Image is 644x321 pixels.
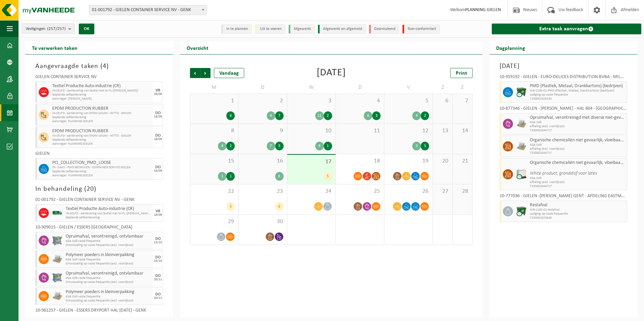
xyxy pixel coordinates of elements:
div: DO [155,134,161,138]
div: 1 [226,172,235,181]
span: 26 [388,188,429,195]
span: Opruimafval, verontreinigd met diverse niet-gevaarlijke afvalstoffen [530,115,625,120]
img: WB-1100-CU [516,206,526,216]
span: 11 [339,127,381,135]
div: 20/11 [154,278,162,281]
h2: Te verwerken taken [25,41,84,54]
h3: In behandeling ( ) [35,184,163,194]
div: 26/09 [154,93,162,96]
span: Lediging op vaste frequentie [530,93,625,97]
span: 1 [194,97,235,105]
div: 7 [267,142,275,150]
div: DO [155,165,161,169]
img: LP-PA-00000-WDN-11 [52,291,62,301]
div: 18/09 [154,115,162,118]
strong: PLANNING GIELEN [465,7,501,12]
img: PB-AP-0800-MET-02-01 [52,273,62,283]
td: Z [453,81,473,94]
span: Afhaling (excl. voorrijkost) [530,180,625,184]
div: GIELEN [35,151,163,158]
li: Geannuleerd [369,25,399,34]
div: 2 [226,142,235,150]
span: WB-1100-CU restafval [530,208,625,212]
span: 7 [456,97,469,105]
span: Omwisseling op vaste frequentie (excl. voorrijkost) [66,280,151,284]
h3: Aangevraagde taken ( ) [35,61,163,71]
img: PB-IC-CU [516,169,526,179]
span: IN-SELFD - aanlevering van EPDM schuim - NITTO - GIELEN [52,111,151,115]
div: 20/11 [154,296,162,300]
span: Vorige [190,68,200,78]
span: 29 [194,218,235,225]
td: D [336,81,384,94]
div: 6 [364,111,372,120]
span: 9 [242,127,283,135]
span: KGA Colli vaste frequentie [66,295,151,299]
div: 10-777036 - GIELEN -[PERSON_NAME] GENT - AFDELING EASTMAN - [GEOGRAPHIC_DATA] [500,194,627,201]
span: Restafval [530,203,625,208]
span: EPDM PRODUCTION RUBBER [52,106,151,111]
span: T250002644717 [530,184,625,188]
div: DO [155,237,161,241]
span: Opruimafval, verontreinigd, ontvlambaar [66,234,151,239]
span: Geplande zelfaanlevering [52,170,151,174]
span: 10 [291,127,332,135]
div: 23/10 [154,241,162,244]
span: 4 [103,63,106,70]
h2: Overzicht [180,41,215,54]
span: Afhaling (excl. voorrijkost) [530,124,625,129]
span: WB-1100-CU PMD (Plastiek, Metaal, Drankkartons) (bedrijven) [530,89,625,93]
div: 3 [412,142,421,150]
div: Vandaag [214,68,244,78]
span: 22 [194,188,235,195]
span: 3 [291,97,332,105]
span: 01-001792 - GIELEN CONTAINER SERVICE NV - GENK [89,5,206,15]
div: 10-877346 - GIELEN - [PERSON_NAME] - HAL 804 - [GEOGRAPHIC_DATA] [500,106,627,113]
img: LP-PA-00000-WDN-11 [52,254,62,264]
img: LP-PA-00000-WDN-11 [516,141,526,151]
td: M [190,81,238,94]
div: 1 [218,172,226,181]
span: PCI_COLLECTION_PMD_LOOSE [52,160,151,166]
div: 11 [315,111,324,120]
div: 5 [324,172,332,181]
span: Geplande zelfaanlevering [66,216,151,220]
span: Polymeer poeders in kleinverpakking [66,289,151,295]
div: 4 [412,111,421,120]
span: Omwisseling op vaste frequentie (excl. voorrijkost) [66,262,151,266]
span: 14 [456,127,469,135]
button: OK [79,24,94,34]
span: 19 [388,157,429,165]
span: IN-SELFD - Aanlevering van textiel met W-FL ([PERSON_NAME]) [52,89,151,93]
li: Uit te voeren [255,25,285,34]
a: Extra taak aanvragen [492,24,641,34]
h2: Dagplanning [489,41,532,54]
span: EPDM PRODUCTION RUBBER [52,129,151,134]
count: (257/257) [47,27,66,31]
span: Textiel Productie Auto-industrie (CR) [52,83,151,89]
span: T250002644717 [530,129,625,133]
div: 5 [421,142,429,150]
span: Geplande zelfaanlevering [52,115,151,119]
span: 15 [194,157,235,165]
div: 23/10 [154,259,162,263]
li: Afgewerkt en afgemeld [318,25,366,34]
td: V [384,81,433,94]
span: Omwisseling op vaste frequentie (excl. voorrijkost) [66,243,151,247]
td: Z [433,81,453,94]
span: 4 [339,97,381,105]
span: KGA Colli [530,120,625,124]
img: WB-1100-CU [516,87,526,97]
div: VR [156,209,160,213]
span: 8 [194,127,235,135]
span: Aanvrager: [PERSON_NAME]. [52,97,151,101]
a: Print [450,68,473,78]
div: 1 [324,142,332,150]
div: [DATE] [317,68,346,78]
div: 3 [275,142,284,150]
span: T250001925648 [530,216,625,220]
span: Aanvrager: PLANNING GIELEN [52,119,151,123]
span: PMD (Plastiek, Metaal, Drankkartons) (bedrijven) [530,83,625,89]
span: 20 [87,186,94,192]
